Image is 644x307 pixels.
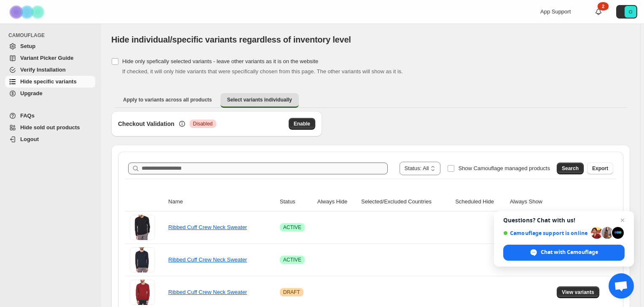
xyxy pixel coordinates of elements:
a: Ribbed Cuff Crew Neck Sweater [168,256,247,263]
img: Ribbed Cuff Crew Neck Sweater [130,215,155,240]
span: Upgrade [20,90,43,96]
span: Hide specific variants [20,78,77,85]
a: 2 [594,8,603,16]
a: Ribbed Cuff Crew Neck Sweater [168,289,247,295]
span: Close chat [617,215,628,225]
span: Select variants individually [227,96,292,103]
span: Apply to variants across all products [123,96,212,103]
span: ACTIVE [283,256,301,263]
a: Hide sold out products [5,122,95,133]
span: Questions? Chat with us! [503,217,625,224]
span: Disabled [193,120,213,127]
button: Select variants individually [220,93,299,108]
img: Ribbed Cuff Crew Neck Sweater [130,280,155,305]
span: Search [562,165,579,172]
th: Name [166,192,277,211]
div: Open chat [609,273,634,299]
span: DRAFT [283,289,300,296]
button: View variants [557,286,599,298]
span: Hide individual/specific variants regardless of inventory level [111,35,351,44]
span: If checked, it will only hide variants that were specifically chosen from this page. The other va... [122,68,403,75]
a: Verify Installation [5,64,95,76]
span: Variant Picker Guide [20,55,73,61]
th: Status [277,192,315,211]
button: Avatar with initials O [616,5,637,19]
th: Scheduled Hide [453,192,507,211]
span: Logout [20,136,39,142]
a: Setup [5,40,95,52]
span: Show Camouflage managed products [458,165,550,171]
th: Always Show [507,192,554,211]
button: Export [587,163,613,174]
span: Setup [20,43,35,49]
button: Apply to variants across all products [116,93,219,107]
h3: Checkout Validation [118,120,174,128]
span: Hide only spefically selected variants - leave other variants as it is on the website [122,58,318,64]
span: View variants [562,289,594,296]
span: Chat with Camouflage [541,248,598,256]
button: Search [557,163,584,174]
div: 2 [598,2,609,11]
span: CAMOUFLAGE [8,32,97,39]
text: O [629,9,633,14]
a: Upgrade [5,88,95,99]
a: FAQs [5,110,95,122]
span: App Support [540,8,571,15]
th: Always Hide [315,192,359,211]
a: Logout [5,133,95,145]
a: Variant Picker Guide [5,52,95,64]
span: FAQs [20,112,35,119]
span: ACTIVE [283,224,301,231]
button: Enable [289,118,315,130]
span: Camouflage support is online [503,230,588,236]
th: Selected/Excluded Countries [359,192,453,211]
a: Hide specific variants [5,76,95,88]
a: Ribbed Cuff Crew Neck Sweater [168,224,247,230]
img: Camouflage [7,0,49,24]
span: Export [592,165,608,172]
img: Ribbed Cuff Crew Neck Sweater [130,247,155,272]
span: Enable [294,120,310,127]
span: Hide sold out products [20,124,80,131]
span: Verify Installation [20,67,66,73]
div: Chat with Camouflage [503,245,625,261]
span: Avatar with initials O [625,6,636,18]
